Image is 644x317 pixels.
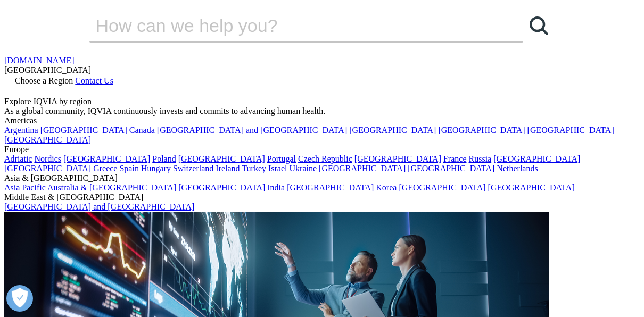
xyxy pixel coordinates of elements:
a: [GEOGRAPHIC_DATA] and [GEOGRAPHIC_DATA] [4,202,194,211]
a: [GEOGRAPHIC_DATA] [63,154,150,163]
a: Greece [93,164,117,173]
a: Contact Us [75,76,113,85]
div: Americas [4,116,640,126]
a: [GEOGRAPHIC_DATA] [4,135,91,144]
a: Czech Republic [298,154,352,163]
a: Asia Pacific [4,183,46,192]
div: Middle East & [GEOGRAPHIC_DATA] [4,193,640,202]
a: Hungary [141,164,171,173]
a: Ireland [216,164,240,173]
a: Russia [469,154,492,163]
a: Australia & [GEOGRAPHIC_DATA] [47,183,176,192]
a: [DOMAIN_NAME] [4,56,75,65]
a: [GEOGRAPHIC_DATA] [4,164,91,173]
a: [GEOGRAPHIC_DATA] [287,183,374,192]
a: France [443,154,467,163]
a: Adriatic [4,154,32,163]
input: 検索する [89,10,493,41]
a: [GEOGRAPHIC_DATA] [178,183,265,192]
svg: Search [530,16,548,35]
a: [GEOGRAPHIC_DATA] [488,183,575,192]
a: Canada [129,126,155,135]
div: Explore IQVIA by region [4,97,640,106]
a: [GEOGRAPHIC_DATA] [438,126,525,135]
div: Asia & [GEOGRAPHIC_DATA] [4,173,640,183]
button: 優先設定センターを開く [6,285,33,312]
div: Europe [4,145,640,154]
a: Nordics [34,154,61,163]
a: Israel [268,164,287,173]
a: Argentina [4,126,38,135]
a: Portugal [267,154,296,163]
a: [GEOGRAPHIC_DATA] [178,154,265,163]
a: Turkey [242,164,266,173]
a: [GEOGRAPHIC_DATA] [408,164,494,173]
div: [GEOGRAPHIC_DATA] [4,65,640,75]
a: [GEOGRAPHIC_DATA] [354,154,441,163]
a: Korea [376,183,397,192]
a: [GEOGRAPHIC_DATA] [527,126,614,135]
div: As a global community, IQVIA continuously invests and commits to advancing human health. [4,106,640,116]
a: Ukraine [290,164,317,173]
a: [GEOGRAPHIC_DATA] [493,154,580,163]
a: [GEOGRAPHIC_DATA] [349,126,436,135]
a: [GEOGRAPHIC_DATA] [319,164,406,173]
a: Netherlands [497,164,538,173]
a: India [267,183,285,192]
a: Poland [152,154,176,163]
a: [GEOGRAPHIC_DATA] [40,126,127,135]
span: Choose a Region [15,76,73,85]
a: [GEOGRAPHIC_DATA] and [GEOGRAPHIC_DATA] [157,126,347,135]
a: Switzerland [173,164,213,173]
a: Spain [119,164,138,173]
a: 検索する [523,10,555,41]
a: [GEOGRAPHIC_DATA] [399,183,485,192]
